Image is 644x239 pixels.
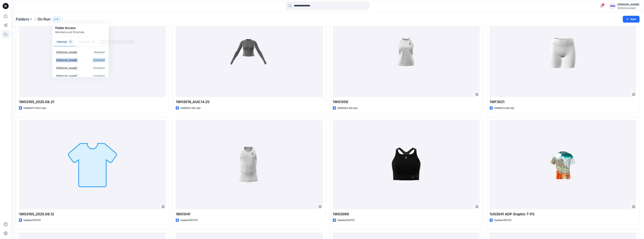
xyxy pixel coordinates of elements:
[337,218,354,222] p: Updated [DATE]
[19,8,166,97] a: 1WG3165_2025.08.21
[180,106,200,110] p: Updated a day ago
[24,106,46,110] p: Updated 4 hours ago
[19,99,166,105] p: 1WG3165_2025.08.21
[602,3,605,6] span: 6
[176,120,322,209] a: 1MG1041
[333,8,479,97] a: 1WG1058
[176,8,322,97] a: 1WH3016_AUG.14.25
[490,212,636,217] p: 1UG3041 AOP Graphic T-P2
[53,64,108,72] a: [PERSON_NAME]Contributor
[94,50,105,54] p: Moderator
[617,7,639,10] div: [PERSON_NAME]
[16,17,29,22] a: Folders
[490,99,636,105] p: 1WF3021
[93,74,105,78] p: Contributor
[55,26,84,30] p: Folder Access
[93,66,105,70] p: Contributor
[53,72,108,80] a: [PERSON_NAME]Contributor
[623,16,639,23] button: New
[52,17,63,22] button: 9
[53,56,108,64] a: [PERSON_NAME]Contributor
[76,37,99,47] button: External
[494,218,511,222] p: Updated [DATE]
[494,106,514,110] p: Updated a day ago
[180,218,197,222] p: Updated [DATE]
[54,37,76,47] button: Internal
[333,120,479,209] a: 1WG3099
[55,30,84,34] p: Members and Externals
[37,17,50,22] p: On Run
[93,58,105,62] p: Contributor
[56,74,77,78] p: Matteo Mazzani
[333,99,479,105] p: 1WG1058
[56,66,77,70] p: Thomas Li
[333,212,479,217] p: 1WG3099
[19,212,166,217] p: 1WG3165_2025.08.12
[490,120,636,209] a: 1UG3041 AOP Graphic T-P2
[56,50,77,54] p: Bin Nengli
[176,212,322,217] p: 1MG1041
[19,120,166,209] a: 1WG3165_2025.08.12
[56,58,77,62] p: Emma Quynh
[176,99,322,105] p: 1WH3016_AUG.14.25
[337,106,357,110] p: Updated a day ago
[617,2,639,7] div: [PERSON_NAME]
[57,17,58,21] p: 9
[53,48,108,56] a: [PERSON_NAME]Moderator
[24,218,41,222] p: Updated [DATE]
[609,3,616,9] div: MM
[91,40,96,44] span: 0
[490,8,636,97] a: 1WF3021
[68,40,73,44] span: 9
